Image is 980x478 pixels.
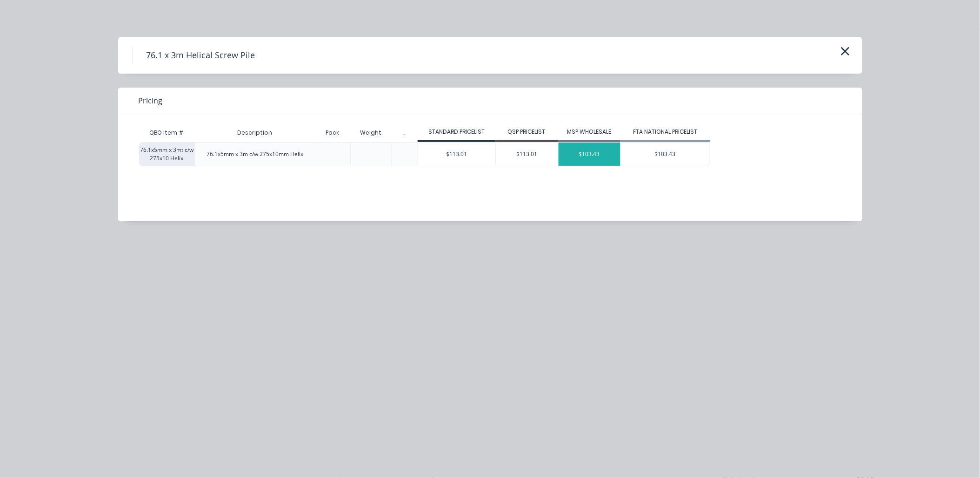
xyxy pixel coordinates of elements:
div: $103.43 [559,143,621,166]
span: Pricing [139,95,163,106]
div: Weight [353,121,389,144]
div: $113.01 [418,143,495,166]
div: $103.43 [621,143,710,166]
div: 76.1x5mm x 3m c/w 275x10mm Helix [207,150,303,158]
div: Description [230,121,280,144]
div: 76.1x5mm x 3mt c/w 275x10 Helix [139,142,195,166]
div: FTA NATIONAL PRICELIST [620,128,710,136]
div: Pack [318,121,347,144]
h4: 76.1 x 3m Helical Screw Pile [132,47,269,64]
div: QSP PRICELIST [495,128,558,136]
div: QBO Item # [139,123,195,142]
div: $113.01 [496,143,558,166]
div: STANDARD PRICELIST [418,128,495,136]
div: _ [395,121,414,144]
div: MSP WHOLESALE [558,128,621,136]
